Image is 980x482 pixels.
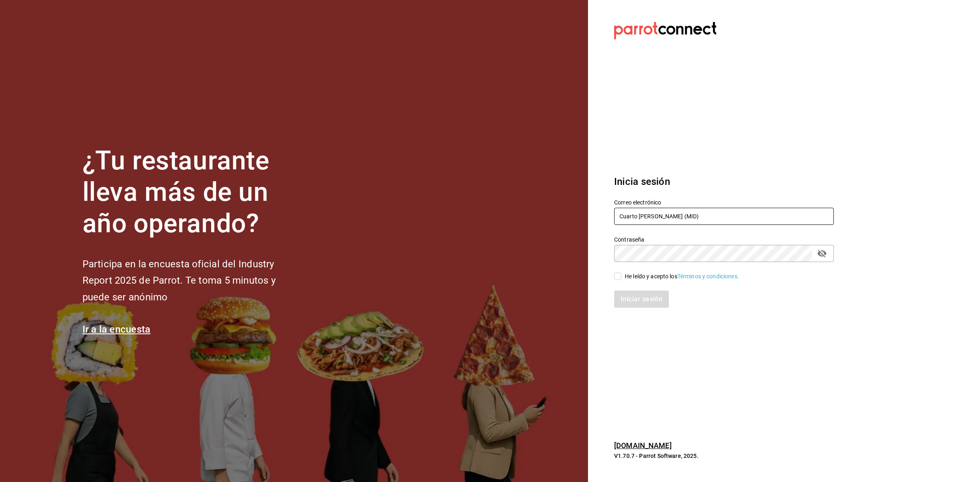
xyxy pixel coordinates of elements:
a: Términos y condiciones. [677,273,739,280]
label: Contraseña [614,237,834,242]
p: V1.70.7 - Parrot Software, 2025. [614,452,834,460]
div: He leído y acepto los [625,272,739,281]
h3: Inicia sesión [614,174,834,189]
a: Ir a la encuesta [82,324,151,335]
a: [DOMAIN_NAME] [614,441,672,450]
h2: Participa en la encuesta oficial del Industry Report 2025 de Parrot. Te toma 5 minutos y puede se... [82,256,303,306]
h1: ¿Tu restaurante lleva más de un año operando? [82,145,303,239]
input: Ingresa tu correo electrónico [614,208,834,225]
label: Correo electrónico [614,200,834,205]
button: passwordField [815,247,829,260]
